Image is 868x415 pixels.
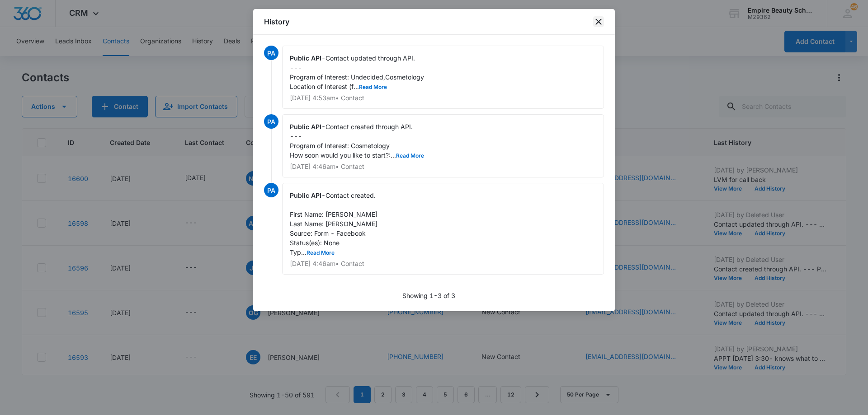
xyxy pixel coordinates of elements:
[402,291,455,300] p: Showing 1-3 of 3
[290,191,377,256] span: Contact created. First Name: [PERSON_NAME] Last Name: [PERSON_NAME] Source: Form - Facebook Statu...
[290,163,596,170] p: [DATE] 4:46am • Contact
[290,123,321,131] span: Public API
[264,46,278,60] span: PA
[290,54,426,90] span: Contact updated through API. --- Program of Interest: Undecided,Cosmetology Location of Interest ...
[264,183,278,197] span: PA
[282,114,604,177] div: -
[396,153,424,159] button: Read More
[290,54,321,62] span: Public API
[290,123,424,159] span: Contact created through API. --- Program of Interest: Cosmetology How soon would you like to star...
[264,114,278,129] span: PA
[282,46,604,109] div: -
[290,261,596,267] p: [DATE] 4:46am • Contact
[290,95,596,101] p: [DATE] 4:53am • Contact
[282,183,604,275] div: -
[359,84,387,90] button: Read More
[593,16,604,27] button: close
[307,250,335,256] button: Read More
[264,16,289,27] h1: History
[290,191,321,199] span: Public API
